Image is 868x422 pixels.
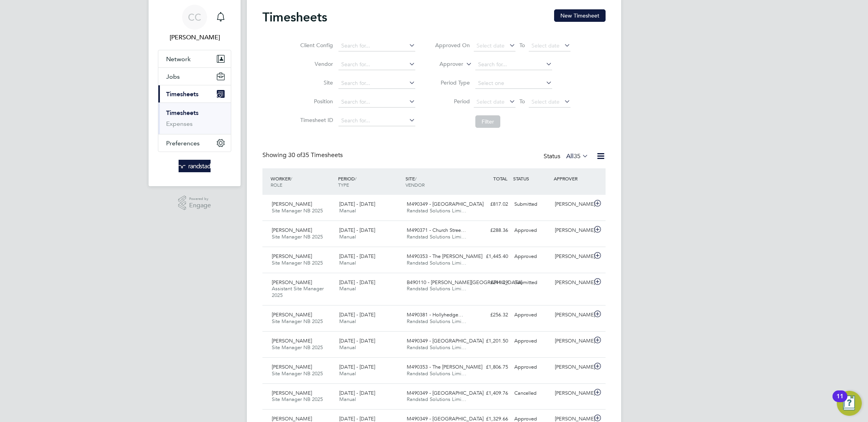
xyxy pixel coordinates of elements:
[566,152,588,160] label: All
[574,152,581,160] span: 35
[339,390,375,396] span: [DATE] - [DATE]
[189,196,211,202] span: Powered by
[471,276,511,289] div: £241.49
[471,361,511,374] div: £1,806.75
[511,309,552,321] div: Approved
[189,202,211,209] span: Engage
[338,78,415,89] input: Search for...
[298,98,333,105] label: Position
[262,151,344,159] div: Showing
[339,415,375,422] span: [DATE] - [DATE]
[339,396,356,403] span: Manual
[158,134,231,152] button: Preferences
[339,318,356,325] span: Manual
[338,115,415,126] input: Search for...
[428,60,463,68] label: Approver
[475,115,500,128] button: Filter
[511,171,552,185] div: STATUS
[471,309,511,321] div: £256.32
[407,396,466,403] span: Randstad Solutions Limi…
[471,387,511,400] div: £1,409.76
[166,109,198,117] a: Timesheets
[407,415,484,422] span: M490349 - [GEOGRAPHIC_DATA]
[517,96,527,106] span: To
[531,42,560,49] span: Select date
[552,309,592,321] div: [PERSON_NAME]
[435,98,470,105] label: Period
[407,201,484,207] span: M490349 - [GEOGRAPHIC_DATA]
[288,151,343,159] span: 35 Timesheets
[407,364,482,370] span: M490353 - The [PERSON_NAME]
[272,415,312,422] span: [PERSON_NAME]
[407,337,484,344] span: M490349 - [GEOGRAPHIC_DATA]
[339,311,375,318] span: [DATE] - [DATE]
[471,224,511,237] div: £288.36
[552,198,592,211] div: [PERSON_NAME]
[166,120,193,127] a: Expenses
[339,260,356,266] span: Manual
[552,250,592,263] div: [PERSON_NAME]
[272,279,312,286] span: [PERSON_NAME]
[339,201,375,207] span: [DATE] - [DATE]
[178,196,211,210] a: Powered byEngage
[166,73,180,80] span: Jobs
[158,85,231,102] button: Timesheets
[339,227,375,233] span: [DATE] - [DATE]
[552,335,592,348] div: [PERSON_NAME]
[338,59,415,70] input: Search for...
[339,337,375,344] span: [DATE] - [DATE]
[407,370,466,377] span: Randstad Solutions Limi…
[272,233,323,240] span: Site Manager NB 2025
[493,175,507,182] span: TOTAL
[407,233,466,240] span: Randstad Solutions Limi…
[272,227,312,233] span: [PERSON_NAME]
[552,276,592,289] div: [PERSON_NAME]
[511,224,552,237] div: Approved
[531,98,560,105] span: Select date
[552,171,592,185] div: APPROVER
[269,171,336,192] div: WORKER
[511,198,552,211] div: Submitted
[339,207,356,214] span: Manual
[407,253,482,260] span: M490353 - The [PERSON_NAME]
[407,227,466,233] span: M490371 - Church Stree…
[336,171,404,192] div: PERIOD
[407,279,522,286] span: B490110 - [PERSON_NAME][GEOGRAPHIC_DATA]
[272,344,323,351] span: Site Manager NB 2025
[435,79,470,86] label: Period Type
[291,175,292,182] span: /
[272,364,312,370] span: [PERSON_NAME]
[272,201,312,207] span: [PERSON_NAME]
[272,253,312,260] span: [PERSON_NAME]
[355,175,356,182] span: /
[477,98,505,105] span: Select date
[407,260,466,266] span: Randstad Solutions Limi…
[471,335,511,348] div: £1,201.50
[339,253,375,260] span: [DATE] - [DATE]
[477,42,505,49] span: Select date
[272,337,312,344] span: [PERSON_NAME]
[338,41,415,51] input: Search for...
[407,285,466,292] span: Randstad Solutions Limi…
[435,42,470,49] label: Approved On
[511,335,552,348] div: Approved
[552,224,592,237] div: [PERSON_NAME]
[836,396,843,406] div: 11
[415,175,416,182] span: /
[262,9,327,25] h2: Timesheets
[339,370,356,377] span: Manual
[511,361,552,374] div: Approved
[407,207,466,214] span: Randstad Solutions Limi…
[272,390,312,396] span: [PERSON_NAME]
[158,50,231,67] button: Network
[552,361,592,374] div: [PERSON_NAME]
[272,396,323,403] span: Site Manager NB 2025
[511,250,552,263] div: Approved
[166,139,200,147] span: Preferences
[475,59,552,70] input: Search for...
[298,79,333,86] label: Site
[407,311,463,318] span: M490381 - Hollyhedge…
[271,182,282,188] span: ROLE
[339,279,375,286] span: [DATE] - [DATE]
[404,171,471,192] div: SITE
